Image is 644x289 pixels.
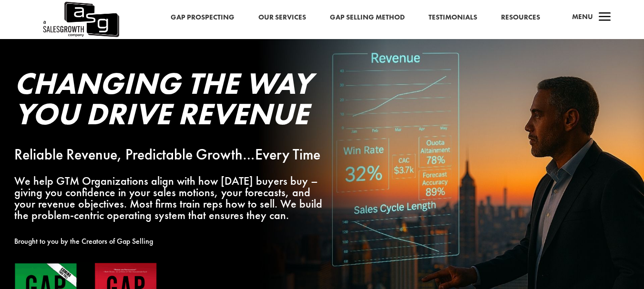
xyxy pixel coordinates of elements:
span: a [595,8,614,27]
a: Our Services [258,11,306,24]
span: Menu [572,12,593,21]
a: Gap Selling Method [330,11,405,24]
p: Reliable Revenue, Predictable Growth…Every Time [14,149,333,160]
h2: Changing the Way You Drive Revenue [14,68,333,134]
a: Testimonials [429,11,477,24]
p: Brought to you by the Creators of Gap Selling [14,236,333,247]
a: Resources [501,11,540,24]
p: We help GTM Organizations align with how [DATE] buyers buy – giving you confidence in your sales ... [14,175,333,220]
a: Gap Prospecting [171,11,235,24]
